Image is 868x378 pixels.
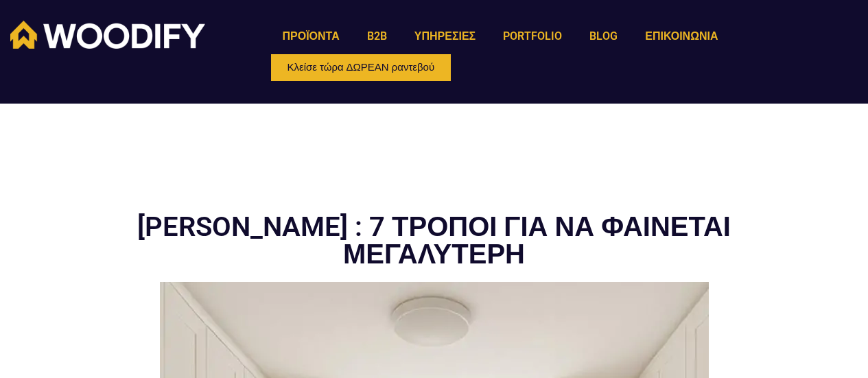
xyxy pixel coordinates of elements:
a: ΕΠΙΚΟΙΝΩΝΙΑ [631,21,731,52]
a: Κλείσε τώρα ΔΩΡΕΑΝ ραντεβού [269,52,454,83]
a: PORTFOLIO [489,21,576,52]
a: B2B [353,21,401,52]
img: Woodify [10,21,205,49]
a: ΥΠΗΡΕΣΙΕΣ [401,21,489,52]
a: ΠΡΟΪΟΝΤΑ [269,21,353,52]
nav: Menu [269,21,732,52]
h1: [PERSON_NAME] : 7 ΤΡΟΠΟΙ ΓΙΑ ΝΑ ΦΑΙΝΕΤΑΙ ΜΕΓΑΛΥΤΕΡΗ [50,213,819,268]
a: BLOG [576,21,631,52]
span: Κλείσε τώρα ΔΩΡΕΑΝ ραντεβού [288,62,435,73]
